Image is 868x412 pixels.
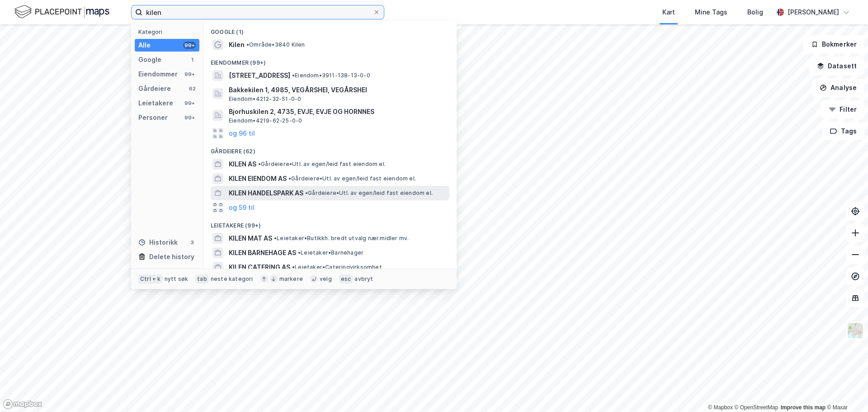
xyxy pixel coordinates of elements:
div: Kategori [138,28,199,35]
div: Alle [138,40,151,51]
span: Bjorhuskilen 2, 4735, EVJE, EVJE OG HORNNES [229,106,446,117]
div: Eiendommer [138,69,178,80]
img: Z [847,322,864,339]
span: KILEN EIENDOM AS [229,173,287,184]
div: Google [138,54,161,65]
div: 3 [189,239,196,246]
span: • [258,161,261,167]
div: velg [320,275,332,283]
span: • [298,249,301,256]
input: Søk på adresse, matrikkel, gårdeiere, leietakere eller personer [142,5,373,19]
a: Improve this map [781,404,826,411]
span: KILEN AS [229,159,256,170]
span: Område • 3840 Kilen [246,41,305,48]
a: Mapbox [708,404,733,411]
span: Leietaker • Butikkh. bredt utvalg nær.midler mv. [274,235,409,242]
span: Leietaker • Barnehager [298,249,363,256]
div: [PERSON_NAME] [788,7,839,18]
span: • [288,175,291,182]
button: Analyse [812,79,864,97]
div: Gårdeiere (62) [203,141,457,157]
div: Mine Tags [695,7,727,18]
img: logo.f888ab2527a4732fd821a326f86c7f29.svg [14,4,109,20]
iframe: Chat Widget [823,369,868,412]
div: Eiendommer (99+) [203,52,457,68]
span: KILEN MAT AS [229,233,272,244]
span: Eiendom • 3911-138-13-0-0 [292,72,370,79]
span: Eiendom • 4219-62-25-0-0 [229,117,302,124]
div: tab [195,275,209,284]
div: 99+ [183,114,196,121]
div: markere [279,275,303,283]
span: • [246,41,249,48]
div: Historikk [138,237,178,248]
div: 1 [189,56,196,63]
span: • [292,264,295,270]
div: neste kategori [211,275,253,283]
button: Tags [822,122,864,140]
div: Kart [662,7,675,18]
button: Filter [821,100,864,118]
span: • [292,72,295,79]
div: 99+ [183,71,196,78]
span: Gårdeiere • Utl. av egen/leid fast eiendom el. [288,175,416,182]
div: Ctrl + k [138,275,163,284]
div: avbryt [354,275,373,283]
div: 99+ [183,42,196,49]
div: Google (1) [203,21,457,38]
span: Bakkekilen 1, 4985, VEGÅRSHEI, VEGÅRSHEI [229,85,446,95]
div: Gårdeiere [138,83,171,94]
div: Personer [138,112,168,123]
span: [STREET_ADDRESS] [229,70,290,81]
div: Bolig [747,7,763,18]
div: 99+ [183,99,196,107]
span: • [274,235,277,242]
div: Leietakere (99+) [203,215,457,231]
button: og 59 til [229,202,255,213]
span: KILEN BARNEHAGE AS [229,247,296,258]
div: 62 [189,85,196,92]
span: KILEN HANDELSPARK AS [229,188,303,199]
a: Mapbox homepage [3,399,42,409]
button: og 96 til [229,128,255,139]
a: OpenStreetMap [735,404,778,411]
button: Datasett [809,57,864,75]
span: Leietaker • Cateringvirksomhet [292,264,382,271]
span: Gårdeiere • Utl. av egen/leid fast eiendom el. [305,189,433,197]
div: Leietakere [138,98,173,109]
div: Delete history [149,251,194,262]
button: Bokmerker [803,35,864,53]
span: KILEN CATERING AS [229,262,290,273]
span: Kilen [229,39,245,50]
span: Eiendom • 4212-32-51-0-0 [229,95,301,103]
div: nytt søk [165,275,189,283]
div: esc [339,275,353,284]
span: • [305,189,308,196]
span: Gårdeiere • Utl. av egen/leid fast eiendom el. [258,161,386,168]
